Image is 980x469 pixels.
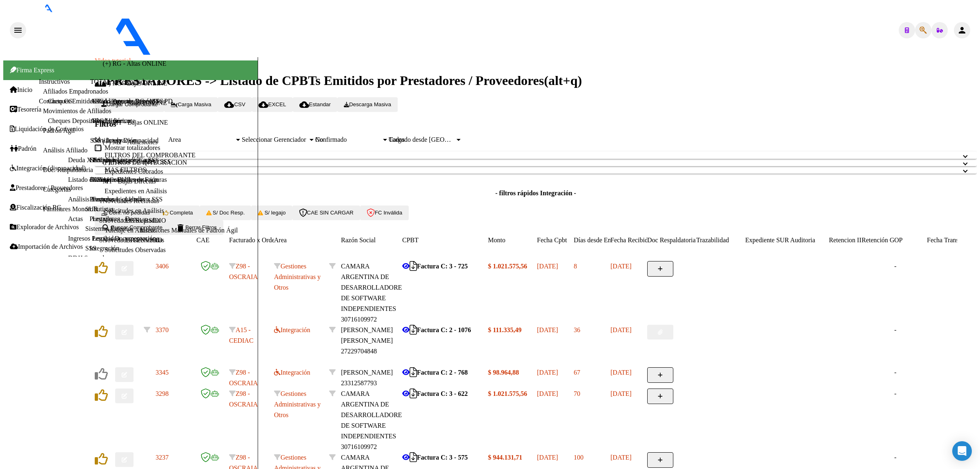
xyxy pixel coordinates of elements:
[790,237,815,243] span: Auditoria
[957,25,967,35] mat-icon: person
[927,235,972,246] datatable-header-cell: Fecha Transferido
[537,390,558,397] span: [DATE]
[488,235,537,246] datatable-header-cell: Monto
[537,237,567,243] span: Fecha Cpbt
[537,263,558,270] span: [DATE]
[43,88,108,95] a: Afiliados Empadronados
[92,98,163,105] a: Estado Presentaciones SSS
[417,369,468,376] strong: Factura C: 2 - 768
[315,136,323,143] span: No
[417,454,468,461] strong: Factura C: 3 - 575
[829,235,862,246] datatable-header-cell: Retencion IIBB
[92,117,119,124] a: Rendición
[341,367,402,378] div: [PERSON_NAME]
[610,369,632,376] span: [DATE]
[894,235,927,246] datatable-header-cell: OP
[894,326,896,333] span: -
[862,237,917,243] span: Retención Ganancias
[103,158,171,165] a: (+) Padrón Completo SSS
[95,120,977,129] h3: Filtros
[258,100,268,109] mat-icon: cloud_download
[341,389,402,452] div: 30716109972
[126,237,157,244] a: DR.ENVIO
[341,237,376,243] span: Razón Social
[10,145,36,152] a: Padrón
[952,441,972,461] div: Open Intercom Messenger
[95,166,977,174] mat-expansion-panel-header: MAS FILTROS
[745,235,790,246] datatable-header-cell: Expediente SUR Asociado
[402,237,419,243] span: CPBT
[258,210,285,216] span: S/ legajo
[488,326,521,333] strong: $ 111.335,49
[790,235,829,246] datatable-header-cell: Auditoria
[105,152,957,159] mat-panel-title: FILTROS DEL COMPROBANTE
[829,237,870,243] span: Retencion IIBB
[341,367,402,389] div: 23312587793
[488,390,527,397] strong: $ 1.021.575,56
[337,100,398,107] app-download-masive: Descarga masiva de comprobantes (adjuntos)
[417,326,471,333] strong: Factura C: 2 - 1076
[140,227,238,234] a: Inserciones Manuales de Padrón Ágil
[574,390,580,397] span: 70
[68,196,114,203] a: Análisis Empresa
[43,147,87,154] a: Análisis Afiliado
[68,176,122,183] a: Listado de Empresas
[417,263,468,270] strong: Factura C: 3 - 725
[126,217,166,224] a: DS.SUBSIDIO
[10,165,86,172] span: Integración (discapacidad)
[274,390,321,418] span: Gestiones Administrativas y Otros
[537,369,558,376] span: [DATE]
[85,205,98,212] a: SUR
[220,50,254,57] span: - OSCRAIA
[344,101,391,107] span: Descarga Masiva
[537,326,558,333] span: [DATE]
[410,266,417,266] i: Descargar documento
[544,73,582,88] span: (alt+q)
[367,210,402,216] span: FC Inválida
[292,205,360,220] button: CAE SIN CARGAR
[103,197,159,205] a: Novedades Recibidas
[610,326,632,333] span: [DATE]
[43,107,111,114] a: Movimientos de Afiliados
[488,454,522,461] strong: $ 944.131,71
[13,25,23,35] mat-icon: menu
[229,237,287,243] span: Facturado x Orden De
[103,217,160,224] a: Novedades Aceptadas
[43,127,75,134] a: Padrón Ágil
[10,184,83,192] a: Prestadores / Proveedores
[696,235,745,246] datatable-header-cell: Trazabilidad
[537,235,574,246] datatable-header-cell: Fecha Cpbt
[274,263,321,291] span: Gestiones Administrativas y Otros
[10,86,32,94] span: Inicio
[647,237,696,243] span: Doc Respaldatoria
[68,215,83,222] a: Actas
[251,205,292,220] button: S/ legajo
[574,369,580,376] span: 67
[417,390,468,397] strong: Factura C: 3 - 622
[10,106,41,113] a: Tesorería
[92,137,158,144] a: Certificado Discapacidad
[293,97,337,112] button: Estandar
[95,190,977,197] h4: - filtros rápidos Integración -
[341,325,402,346] div: [PERSON_NAME] [PERSON_NAME]
[894,369,896,376] span: -
[95,159,977,166] mat-expansion-panel-header: FILTROS DE INTEGRACION
[574,237,626,243] span: Días desde Emisión
[574,263,577,270] span: 8
[862,235,894,246] datatable-header-cell: Retención Ganancias
[299,101,331,107] span: Estandar
[537,454,558,461] span: [DATE]
[274,235,329,246] datatable-header-cell: Area
[10,223,79,231] a: Explorador de Archivos
[103,60,167,67] a: (+) RG - Altas ONLINE
[610,454,632,461] span: [DATE]
[389,136,405,143] span: Todos
[341,261,402,325] div: 30716109972
[103,80,167,87] a: (+) RG - Bajas ONLINE
[10,243,83,250] a: Importación de Archivos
